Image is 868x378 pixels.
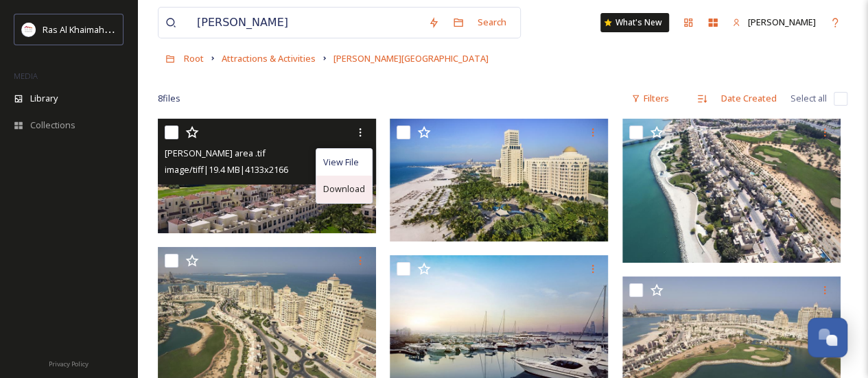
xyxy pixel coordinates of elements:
[184,50,204,67] a: Root
[333,50,489,67] a: [PERSON_NAME][GEOGRAPHIC_DATA]
[714,85,784,112] div: Date Created
[323,182,365,196] span: Download
[30,119,75,132] span: Collections
[622,119,841,263] img: Al Hamra area .jpg
[190,8,421,38] input: Search your library
[49,355,89,371] a: Privacy Policy
[471,9,513,36] div: Search
[30,92,58,105] span: Library
[790,92,827,105] span: Select all
[748,16,816,28] span: [PERSON_NAME]
[222,50,316,67] a: Attractions & Activities
[333,52,489,64] span: [PERSON_NAME][GEOGRAPHIC_DATA]
[184,52,204,64] span: Root
[49,359,89,368] span: Privacy Policy
[323,156,359,169] span: View File
[158,92,180,105] span: 8 file s
[725,9,823,36] a: [PERSON_NAME]
[600,13,669,32] a: What's New
[624,85,676,112] div: Filters
[390,119,608,241] img: Al Hamra area .tif
[165,163,288,176] span: image/tiff | 19.4 MB | 4133 x 2166
[222,52,316,64] span: Attractions & Activities
[165,147,266,159] span: [PERSON_NAME] area .tif
[14,71,38,81] span: MEDIA
[43,23,237,36] span: Ras Al Khaimah Tourism Development Authority
[22,23,36,36] img: Logo_RAKTDA_RGB-01.png
[808,318,847,357] button: Open Chat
